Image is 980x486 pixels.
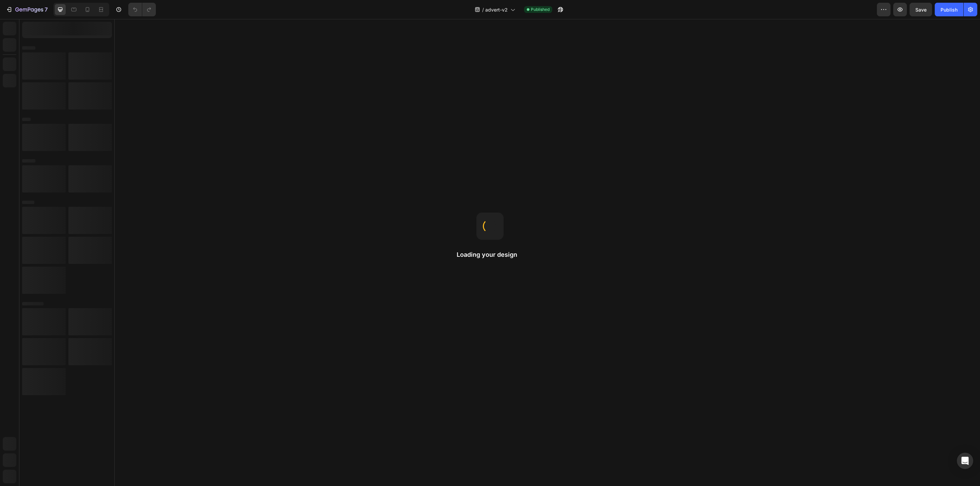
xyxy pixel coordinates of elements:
[3,3,51,16] button: 7
[935,3,963,16] button: Publish
[45,5,48,14] p: 7
[957,453,973,469] div: Open Intercom Messenger
[915,7,927,13] span: Save
[482,6,484,13] span: /
[485,6,508,13] span: advert-v2
[128,3,156,16] div: Undo/Redo
[531,6,550,13] span: Published
[941,6,958,13] div: Publish
[457,251,523,259] h2: Loading your design
[910,3,932,16] button: Save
